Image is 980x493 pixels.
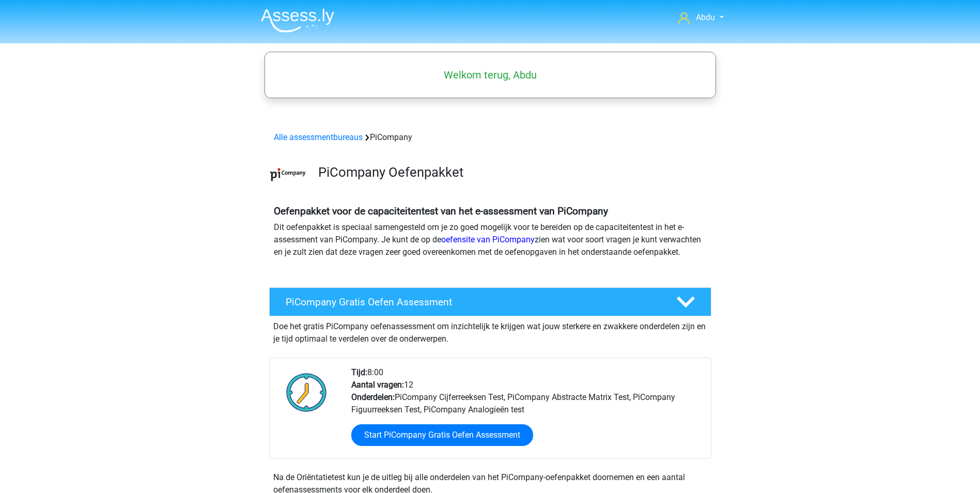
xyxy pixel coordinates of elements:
img: picompany.png [270,156,306,193]
a: Start PiCompany Gratis Oefen Assessment [351,424,533,446]
p: Dit oefenpakket is speciaal samengesteld om je zo goed mogelijk voor te bereiden op de capaciteit... [274,221,707,258]
h5: Welkom terug, Abdu [270,69,711,81]
span: Abdu [696,12,715,22]
img: Assessly [261,8,334,33]
div: Doe het gratis PiCompany oefenassessment om inzichtelijk te krijgen wat jouw sterkere en zwakkere... [269,316,711,345]
div: PiCompany [270,131,711,144]
a: Alle assessmentbureaus [274,132,363,142]
img: Klok [281,366,333,418]
div: 8:00 12 PiCompany Cijferreeksen Test, PiCompany Abstracte Matrix Test, PiCompany Figuurreeksen Te... [344,366,710,458]
a: Abdu [674,11,727,24]
b: Aantal vragen: [351,380,404,390]
h3: PiCompany Oefenpakket [318,164,703,180]
h4: PiCompany Gratis Oefen Assessment [286,296,660,308]
b: Oefenpakket voor de capaciteitentest van het e-assessment van PiCompany [274,205,608,217]
a: PiCompany Gratis Oefen Assessment [265,287,715,316]
a: oefensite van PiCompany [441,235,535,244]
b: Tijd: [351,367,367,377]
b: Onderdelen: [351,392,395,402]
